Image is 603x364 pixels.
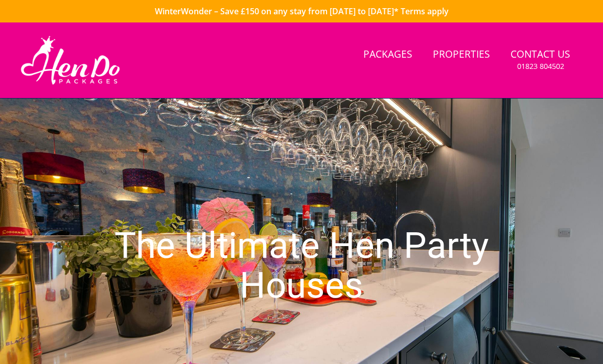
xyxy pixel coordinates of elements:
a: Packages [359,43,416,66]
a: Contact Us01823 804502 [506,43,574,77]
img: Hen Do Packages [16,35,124,86]
a: Properties [429,43,494,66]
small: 01823 804502 [517,61,564,71]
h1: The Ultimate Hen Party Houses [90,205,513,326]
